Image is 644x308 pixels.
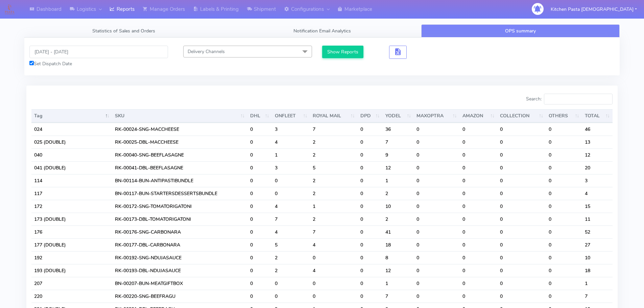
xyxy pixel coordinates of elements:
[310,109,357,123] th: ROYAL MAIL : activate to sort column ascending
[460,161,498,174] td: 0
[272,213,310,226] td: 7
[310,238,357,251] td: 4
[383,174,414,187] td: 1
[546,264,582,277] td: 0
[272,148,310,161] td: 1
[272,290,310,303] td: 0
[247,161,272,174] td: 0
[383,251,414,264] td: 8
[460,123,498,136] td: 0
[383,200,414,213] td: 10
[31,109,112,123] th: Tag: activate to sort column descending
[460,174,498,187] td: 0
[414,161,459,174] td: 0
[112,136,247,148] td: RK-00025-DBL-MACCHEESE
[383,109,414,123] th: YODEL : activate to sort column ascending
[383,187,414,200] td: 2
[31,123,112,136] td: 024
[546,290,582,303] td: 0
[358,251,383,264] td: 0
[414,174,459,187] td: 0
[31,226,112,238] td: 176
[272,277,310,290] td: 0
[497,264,546,277] td: 0
[31,187,112,200] td: 117
[358,200,383,213] td: 0
[544,94,613,104] input: Search:
[272,226,310,238] td: 4
[310,187,357,200] td: 2
[582,187,613,200] td: 4
[112,213,247,226] td: RK-00173-DBL-TOMATORIGATONI
[383,161,414,174] td: 12
[414,148,459,161] td: 0
[247,200,272,213] td: 0
[383,290,414,303] td: 7
[247,238,272,251] td: 0
[497,290,546,303] td: 0
[414,251,459,264] td: 0
[247,264,272,277] td: 0
[358,148,383,161] td: 0
[546,187,582,200] td: 0
[383,277,414,290] td: 1
[460,213,498,226] td: 0
[582,161,613,174] td: 20
[582,226,613,238] td: 52
[582,238,613,251] td: 27
[31,161,112,174] td: 041 (DOUBLE)
[310,123,357,136] td: 7
[272,136,310,148] td: 4
[247,123,272,136] td: 0
[383,226,414,238] td: 41
[310,136,357,148] td: 2
[582,213,613,226] td: 11
[188,48,225,55] span: Delivery Channels
[582,136,613,148] td: 13
[272,174,310,187] td: 0
[460,136,498,148] td: 0
[112,109,247,123] th: SKU: activate to sort column ascending
[582,200,613,213] td: 15
[414,226,459,238] td: 0
[31,136,112,148] td: 025 (DOUBLE)
[310,174,357,187] td: 2
[546,200,582,213] td: 0
[247,187,272,200] td: 0
[460,264,498,277] td: 0
[272,109,310,123] th: ONFLEET : activate to sort column ascending
[383,148,414,161] td: 9
[358,213,383,226] td: 0
[247,290,272,303] td: 0
[546,251,582,264] td: 0
[112,161,247,174] td: RK-00041-DBL-BEEFLASAGNE
[383,238,414,251] td: 18
[112,174,247,187] td: BN-00114-BUN-ANTIPASTIBUNDLE
[358,109,383,123] th: DPD : activate to sort column ascending
[112,264,247,277] td: RK-00193-DBL-NDUJASAUCE
[383,123,414,136] td: 36
[310,200,357,213] td: 1
[310,264,357,277] td: 4
[546,277,582,290] td: 0
[358,187,383,200] td: 0
[247,226,272,238] td: 0
[383,136,414,148] td: 7
[31,277,112,290] td: 207
[310,226,357,238] td: 7
[546,148,582,161] td: 0
[358,123,383,136] td: 0
[358,277,383,290] td: 0
[310,277,357,290] td: 0
[358,290,383,303] td: 0
[358,174,383,187] td: 0
[582,174,613,187] td: 3
[414,238,459,251] td: 0
[272,238,310,251] td: 5
[414,264,459,277] td: 0
[414,290,459,303] td: 0
[112,290,247,303] td: RK-00220-SNG-BEEFRAGU
[546,123,582,136] td: 0
[31,174,112,187] td: 114
[92,28,155,34] span: Statistics of Sales and Orders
